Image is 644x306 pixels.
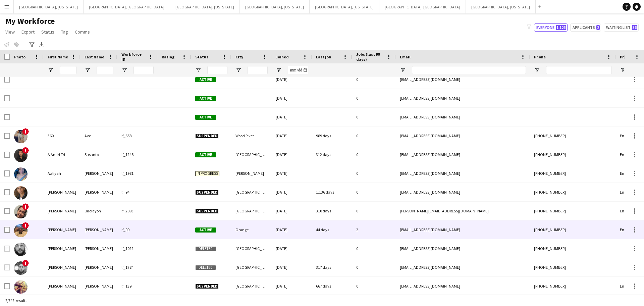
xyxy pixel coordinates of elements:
div: [DATE] [272,258,312,276]
div: 317 days [312,258,352,276]
div: [DATE] [272,202,312,220]
img: Aaron Campbell [14,261,28,275]
img: Aamir Yusuf [14,186,28,200]
input: Status Filter Input [207,66,227,74]
div: [EMAIL_ADDRESS][DOMAIN_NAME] [396,277,530,295]
button: [GEOGRAPHIC_DATA], [US_STATE] [240,0,310,13]
div: [EMAIL_ADDRESS][DOMAIN_NAME] [396,70,530,89]
div: [EMAIL_ADDRESS][DOMAIN_NAME] [396,239,530,258]
div: [PHONE_NUMBER] [530,239,616,258]
button: Open Filter Menu [121,67,127,73]
div: Wood River [231,126,272,145]
div: [EMAIL_ADDRESS][DOMAIN_NAME] [396,220,530,239]
button: Everyone1,126 [534,23,568,32]
div: [PERSON_NAME] [44,202,80,220]
input: Email Filter Input [412,66,526,74]
div: [DATE] [272,239,312,258]
div: [PHONE_NUMBER] [530,220,616,239]
button: Open Filter Menu [620,67,626,73]
span: Rating [162,54,174,59]
div: [PERSON_NAME] [80,239,117,258]
span: 36 [632,25,637,30]
div: [EMAIL_ADDRESS][DOMAIN_NAME] [396,183,530,201]
button: Open Filter Menu [235,67,241,73]
button: Open Filter Menu [276,67,282,73]
input: Row Selection is disabled for this row (unchecked) [4,264,10,270]
div: lf_2093 [117,202,158,220]
div: [PERSON_NAME] [80,164,117,183]
div: 1,136 days [312,183,352,201]
div: lf_1248 [117,145,158,164]
div: Orange [231,220,272,239]
div: 44 days [312,220,352,239]
span: ! [22,147,29,154]
span: 1,126 [556,25,566,30]
a: Status [39,28,57,36]
div: [GEOGRAPHIC_DATA] [231,202,272,220]
span: Active [195,115,216,120]
div: [EMAIL_ADDRESS][DOMAIN_NAME] [396,89,530,107]
div: 989 days [312,126,352,145]
span: View [5,29,15,35]
img: 360 Ave [14,130,28,143]
div: [DATE] [272,220,312,239]
span: Deleted [195,246,216,251]
div: 2 [352,220,396,239]
div: [PERSON_NAME] [44,183,80,201]
span: ! [22,222,29,229]
button: Open Filter Menu [534,67,540,73]
div: 0 [352,164,396,183]
div: [PHONE_NUMBER] [530,202,616,220]
div: 0 [352,70,396,89]
span: Status [41,29,54,35]
img: Aaliyah Bennett [14,167,28,181]
img: Aaron Garcia [14,280,28,294]
div: 360 [44,126,80,145]
div: [DATE] [272,89,312,107]
button: [GEOGRAPHIC_DATA], [US_STATE] [466,0,536,13]
div: 0 [352,277,396,295]
span: Suspended [195,284,219,289]
div: lf_1981 [117,164,158,183]
span: Export [21,29,35,35]
div: [GEOGRAPHIC_DATA] [231,145,272,164]
div: [DATE] [272,145,312,164]
div: Ave [80,126,117,145]
div: [PERSON_NAME] [44,239,80,258]
div: Susanto [80,145,117,164]
div: [PERSON_NAME] [80,258,117,276]
div: [GEOGRAPHIC_DATA] [231,239,272,258]
input: Phone Filter Input [546,66,612,74]
div: 0 [352,202,396,220]
app-action-btn: Advanced filters [28,41,36,49]
span: Deleted [195,265,216,270]
div: [PERSON_NAME] [80,220,117,239]
div: Baclayon [80,202,117,220]
div: 0 [352,89,396,107]
span: Comms [75,29,90,35]
div: [GEOGRAPHIC_DATA] [231,258,272,276]
div: Aaliyah [44,164,80,183]
div: [EMAIL_ADDRESS][DOMAIN_NAME] [396,108,530,126]
span: 2 [596,25,600,30]
div: [DATE] [272,70,312,89]
div: [GEOGRAPHIC_DATA] [231,277,272,295]
span: Suspended [195,134,219,139]
div: [PERSON_NAME][EMAIL_ADDRESS][DOMAIN_NAME] [396,202,530,220]
span: Tag [61,29,68,35]
div: [PERSON_NAME] [80,183,117,201]
div: [PERSON_NAME] [44,277,80,295]
div: [PERSON_NAME] [44,220,80,239]
div: lf_1784 [117,258,158,276]
div: [EMAIL_ADDRESS][DOMAIN_NAME] [396,258,530,276]
button: Open Filter Menu [400,67,406,73]
div: 312 days [312,145,352,164]
img: Aaron Campbell [14,243,28,256]
div: 0 [352,258,396,276]
span: Last Name [85,54,104,59]
div: [PHONE_NUMBER] [530,277,616,295]
button: [GEOGRAPHIC_DATA], [US_STATE] [14,0,84,13]
a: Tag [58,28,71,36]
div: [PERSON_NAME] [231,164,272,183]
span: Active [195,152,216,157]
